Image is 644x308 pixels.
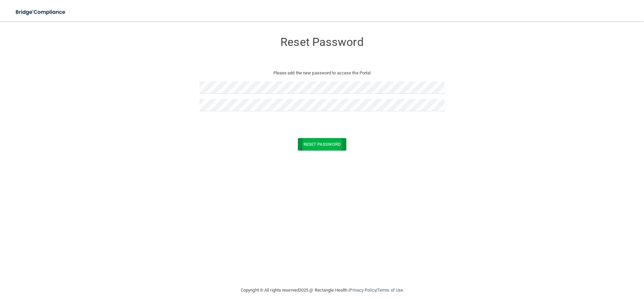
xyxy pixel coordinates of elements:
img: bridge_compliance_login_screen.278c3ca4.svg [10,5,72,19]
a: Privacy Policy [350,288,376,293]
p: Please add the new password to access the Portal [205,69,439,77]
div: Copyright © All rights reserved 2025 @ Rectangle Health | | [200,280,444,301]
iframe: Drift Widget Chat Controller [528,260,636,287]
button: Reset Password [298,138,346,150]
h3: Reset Password [200,36,444,48]
a: Terms of Use [377,288,403,293]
